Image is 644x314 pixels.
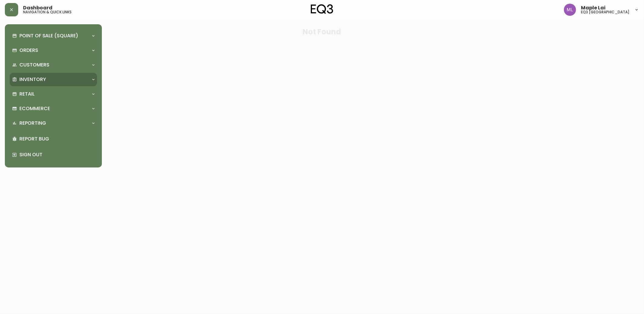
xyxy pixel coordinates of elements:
[10,58,97,72] div: Customers
[19,32,78,39] p: Point of Sale (Square)
[311,4,333,14] img: logo
[19,76,46,83] p: Inventory
[10,131,97,147] div: Report Bug
[19,151,95,158] p: Sign Out
[19,47,38,54] p: Orders
[23,10,72,14] h5: navigation & quick links
[10,102,97,115] div: Ecommerce
[10,87,97,101] div: Retail
[10,147,97,163] div: Sign Out
[19,91,35,97] p: Retail
[581,10,629,14] h5: eq3 [GEOGRAPHIC_DATA]
[19,62,49,68] p: Customers
[19,120,46,127] p: Reporting
[19,136,95,142] p: Report Bug
[10,44,97,57] div: Orders
[10,73,97,86] div: Inventory
[23,5,52,10] span: Dashboard
[10,29,97,42] div: Point of Sale (Square)
[581,5,605,10] span: Maple Lai
[10,116,97,130] div: Reporting
[564,4,576,16] img: 61e28cffcf8cc9f4e300d877dd684943
[19,105,50,112] p: Ecommerce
